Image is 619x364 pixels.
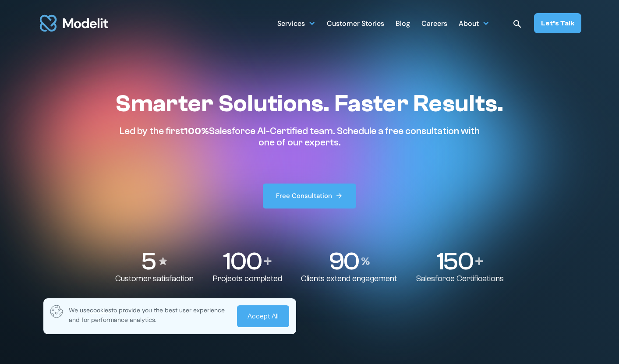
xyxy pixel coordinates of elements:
span: cookies [90,306,111,314]
img: Plus [475,257,483,265]
img: Percentage [361,257,370,265]
a: Accept All [237,305,289,327]
p: Led by the first Salesforce AI-Certified team. Schedule a free consultation with one of our experts. [115,125,484,148]
p: 100 [223,249,261,274]
a: Careers [421,14,447,32]
p: Salesforce Certifications [416,274,504,284]
div: Blog [396,16,410,33]
div: About [459,16,479,33]
div: Customer Stories [327,16,384,33]
a: Let’s Talk [534,13,581,33]
p: Customer satisfaction [115,274,194,284]
div: Careers [421,16,447,33]
a: Blog [396,14,410,32]
span: 100% [184,125,209,137]
div: Let’s Talk [541,18,574,28]
p: 5 [141,249,155,274]
div: Services [277,16,305,33]
p: Projects completed [213,274,282,284]
img: arrow right [335,192,343,200]
p: Clients extend engagement [301,274,397,284]
img: Stars [158,256,168,266]
div: Free Consultation [276,191,332,201]
a: Free Consultation [263,184,357,209]
img: Plus [264,257,272,265]
div: About [459,14,489,32]
a: home [38,10,110,37]
div: Services [277,14,315,32]
p: 150 [436,249,473,274]
img: modelit logo [38,10,110,37]
h1: Smarter Solutions. Faster Results. [115,89,503,118]
p: 90 [329,249,358,274]
a: Customer Stories [327,14,384,32]
p: We use to provide you the best user experience and for performance analytics. [69,305,231,325]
